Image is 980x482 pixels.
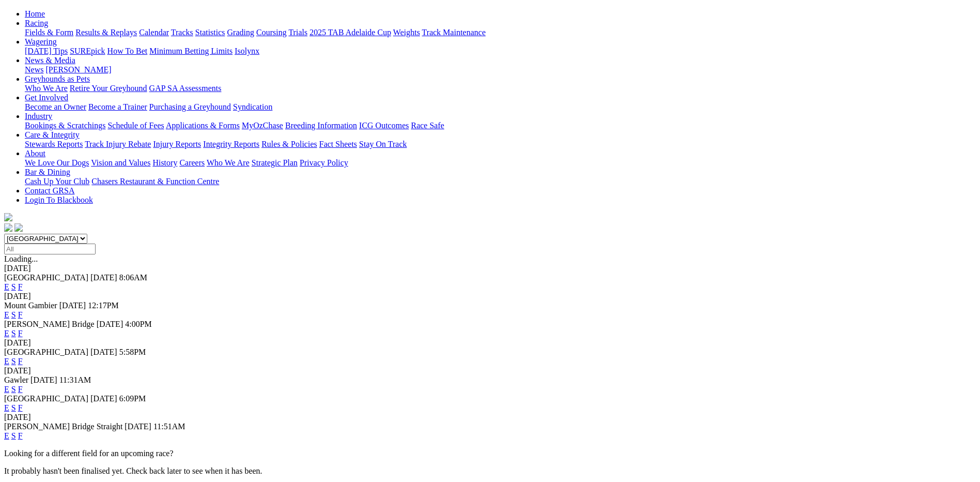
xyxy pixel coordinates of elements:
[4,375,28,384] span: Gawler
[25,112,52,120] a: Industry
[285,121,357,130] a: Breeding Information
[25,28,976,37] div: Racing
[203,140,259,148] a: Integrity Reports
[25,149,45,158] a: About
[11,403,16,412] a: S
[25,28,73,37] a: Fields & Form
[90,273,117,282] span: [DATE]
[4,394,88,403] span: [GEOGRAPHIC_DATA]
[25,37,57,46] a: Wagering
[25,140,976,149] div: Care & Integrity
[25,65,43,74] a: News
[4,385,9,394] a: E
[4,329,9,338] a: E
[319,140,357,148] a: Fact Sheets
[179,158,205,167] a: Careers
[70,47,105,55] a: SUREpick
[4,244,96,254] input: Select date
[45,65,111,74] a: [PERSON_NAME]
[11,357,16,366] a: S
[11,282,16,291] a: S
[18,310,23,319] a: F
[25,130,80,139] a: Care & Integrity
[195,28,225,37] a: Statistics
[4,413,976,422] div: [DATE]
[119,273,147,282] span: 8:06AM
[4,273,88,282] span: [GEOGRAPHIC_DATA]
[25,186,74,195] a: Contact GRSA
[149,84,222,93] a: GAP SA Assessments
[4,431,9,440] a: E
[18,431,23,440] a: F
[233,102,272,111] a: Syndication
[235,47,259,55] a: Isolynx
[11,385,16,394] a: S
[25,47,68,55] a: [DATE] Tips
[25,9,45,18] a: Home
[25,65,976,74] div: News & Media
[261,140,317,148] a: Rules & Policies
[4,403,9,412] a: E
[4,310,9,319] a: E
[18,357,23,366] a: F
[25,56,75,65] a: News & Media
[25,168,70,176] a: Bar & Dining
[18,403,23,412] a: F
[139,28,169,37] a: Calendar
[166,121,240,130] a: Applications & Forms
[14,223,23,232] img: twitter.svg
[11,431,16,440] a: S
[411,121,444,130] a: Race Safe
[25,102,976,112] div: Get Involved
[125,320,152,328] span: 4:00PM
[18,282,23,291] a: F
[25,140,83,148] a: Stewards Reports
[59,301,86,310] span: [DATE]
[252,158,298,167] a: Strategic Plan
[88,102,147,111] a: Become a Trainer
[25,177,89,186] a: Cash Up Your Club
[207,158,250,167] a: Who We Are
[171,28,193,37] a: Tracks
[300,158,348,167] a: Privacy Policy
[242,121,283,130] a: MyOzChase
[4,301,57,310] span: Mount Gambier
[4,357,9,366] a: E
[153,422,185,431] span: 11:51AM
[25,47,976,56] div: Wagering
[4,223,12,232] img: facebook.svg
[149,102,231,111] a: Purchasing a Greyhound
[125,422,151,431] span: [DATE]
[4,338,976,348] div: [DATE]
[4,449,976,458] p: Looking for a different field for an upcoming race?
[90,394,117,403] span: [DATE]
[25,102,86,111] a: Become an Owner
[91,158,150,167] a: Vision and Values
[18,329,23,338] a: F
[25,158,976,168] div: About
[91,177,219,186] a: Chasers Restaurant & Function Centre
[359,121,409,130] a: ICG Outcomes
[25,195,93,204] a: Login To Blackbook
[25,158,89,167] a: We Love Our Dogs
[59,375,91,384] span: 11:31AM
[70,84,147,93] a: Retire Your Greyhound
[152,158,177,167] a: History
[256,28,287,37] a: Coursing
[25,121,976,130] div: Industry
[359,140,407,148] a: Stay On Track
[85,140,151,148] a: Track Injury Rebate
[422,28,486,37] a: Track Maintenance
[4,466,262,475] partial: It probably hasn't been finalised yet. Check back later to see when it has been.
[4,366,976,375] div: [DATE]
[4,254,38,263] span: Loading...
[309,28,391,37] a: 2025 TAB Adelaide Cup
[97,320,123,328] span: [DATE]
[25,121,105,130] a: Bookings & Scratchings
[149,47,232,55] a: Minimum Betting Limits
[25,93,68,102] a: Get Involved
[11,310,16,319] a: S
[25,74,90,83] a: Greyhounds as Pets
[88,301,119,310] span: 12:17PM
[90,348,117,356] span: [DATE]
